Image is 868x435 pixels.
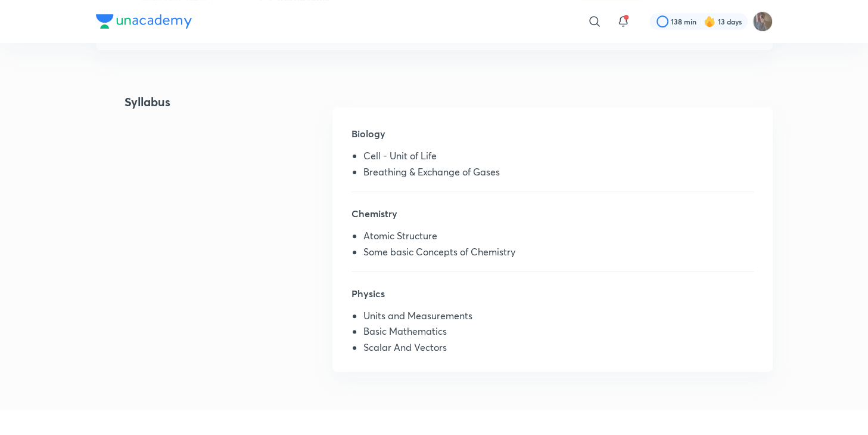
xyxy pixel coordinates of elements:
[363,150,753,166] li: Cell - Unit of Life
[351,127,753,150] h5: Biology
[363,342,753,357] li: Scalar And Vectors
[704,16,715,27] img: streak
[363,230,753,246] li: Atomic Structure
[752,11,773,32] img: shubhanshu yadav
[351,286,753,310] h5: Physics
[363,310,753,326] li: Units and Measurements
[96,93,170,386] h4: Syllabus
[363,166,753,182] li: Breathing & Exchange of Gases
[351,206,753,230] h5: Chemistry
[363,326,753,341] li: Basic Mathematics
[96,14,192,29] img: Company Logo
[363,246,753,262] li: Some basic Concepts of Chemistry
